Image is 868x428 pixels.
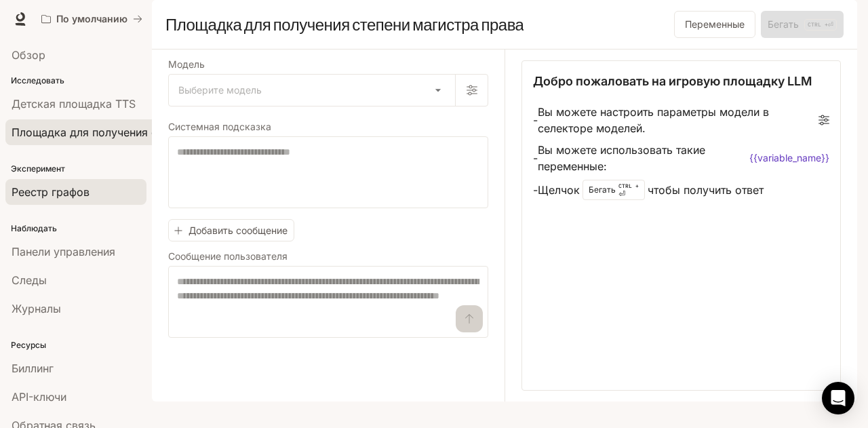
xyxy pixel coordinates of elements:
[533,183,538,197] font: -
[685,18,745,30] font: Переменные
[538,105,769,135] font: Вы можете настроить параметры модели в селекторе моделей.
[674,11,755,38] button: Переменные
[168,250,288,262] font: Сообщение пользователя
[56,13,127,24] font: По умолчанию
[749,151,829,165] code: {{variable_name}}
[538,183,580,197] font: Щелчок
[168,58,205,70] font: Модель
[168,219,294,241] button: Добавить сообщение
[533,151,538,165] font: -
[533,113,538,127] font: -
[35,5,149,33] button: Все рабочие пространства
[618,182,639,189] font: CTRL +
[589,184,616,195] font: Бегать
[538,143,705,173] font: Вы можете использовать такие переменные:
[165,14,524,35] font: Площадка для получения степени магистра права
[822,382,854,414] div: Открытый Интерком Мессенджер
[169,75,455,106] div: Выберите модель
[618,189,625,199] font: ⏎
[168,121,271,132] font: Системная подсказка
[189,225,288,236] font: Добавить сообщение
[178,84,262,96] font: Выберите модель
[533,74,812,88] font: Добро пожаловать на игровую площадку LLM
[648,183,764,197] font: чтобы получить ответ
